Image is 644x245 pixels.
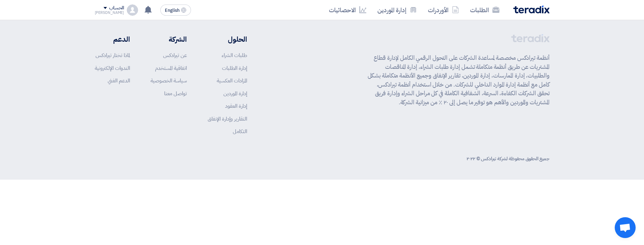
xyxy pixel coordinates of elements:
[127,5,138,16] img: profile_test.png
[155,64,187,72] a: اتفاقية المستخدم
[422,2,465,18] a: الأوردرات
[467,155,549,162] div: جميع الحقوق محفوظة لشركة تيرادكس © ٢٠٢٢
[233,128,247,135] a: التكامل
[163,51,187,59] a: عن تيرادكس
[95,51,130,59] a: لماذا تختار تيرادكس
[222,64,247,72] a: إدارة الطلبات
[208,115,247,123] a: التقارير وإدارة الإنفاق
[208,34,247,44] li: الحلول
[615,217,636,238] div: Open chat
[95,11,124,15] div: [PERSON_NAME]
[372,2,422,18] a: إدارة الموردين
[151,77,187,84] a: سياسة الخصوصية
[151,34,187,44] li: الشركة
[108,77,130,84] a: الدعم الفني
[95,64,130,72] a: الندوات الإلكترونية
[109,5,124,11] div: الحساب
[217,77,247,84] a: المزادات العكسية
[165,8,179,13] span: English
[223,90,247,97] a: إدارة الموردين
[222,51,247,59] a: طلبات الشراء
[465,2,505,18] a: الطلبات
[160,5,191,16] button: English
[164,90,187,97] a: تواصل معنا
[95,34,130,44] li: الدعم
[368,54,550,107] p: أنظمة تيرادكس مخصصة لمساعدة الشركات على التحول الرقمي الكامل لإدارة قطاع المشتريات عن طريق أنظمة ...
[323,2,372,18] a: الاحصائيات
[513,6,550,14] img: Teradix logo
[225,102,247,110] a: إدارة العقود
